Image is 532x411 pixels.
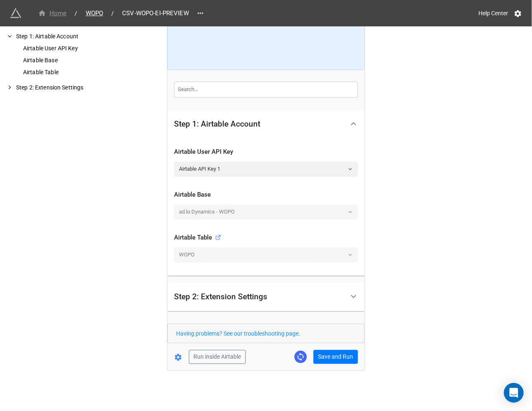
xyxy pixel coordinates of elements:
[117,9,194,18] span: CSV-WOPO-EI-PREVIEW
[176,330,300,337] a: Having problems? See our troubleshooting page.
[174,120,260,128] div: Step 1: Airtable Account
[504,383,524,403] div: Open Intercom Messenger
[14,83,132,92] div: Step 2: Extension Settings
[75,9,78,18] li: /
[174,233,221,243] div: Airtable Table
[21,44,132,53] div: Airtable User API Key
[174,162,358,176] a: Airtable API Key 1
[33,8,72,18] a: Home
[189,350,246,364] button: Run inside Airtable
[473,6,514,21] a: Help Center
[10,7,21,19] img: miniextensions-icon.73ae0678.png
[174,82,358,97] input: Search...
[38,9,67,18] div: Home
[313,350,358,364] button: Save and Run
[33,8,194,18] nav: breadcrumb
[174,293,267,301] div: Step 2: Extension Settings
[111,9,114,18] li: /
[167,111,365,137] div: Step 1: Airtable Account
[294,351,307,363] a: Sync Base Structure
[21,68,132,77] div: Airtable Table
[174,190,358,200] div: Airtable Base
[167,137,365,276] div: Step 1: Airtable Account
[167,282,365,312] div: Step 2: Extension Settings
[14,32,132,41] div: Step 1: Airtable Account
[174,147,358,157] div: Airtable User API Key
[21,56,132,65] div: Airtable Base
[81,8,108,18] a: WOPO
